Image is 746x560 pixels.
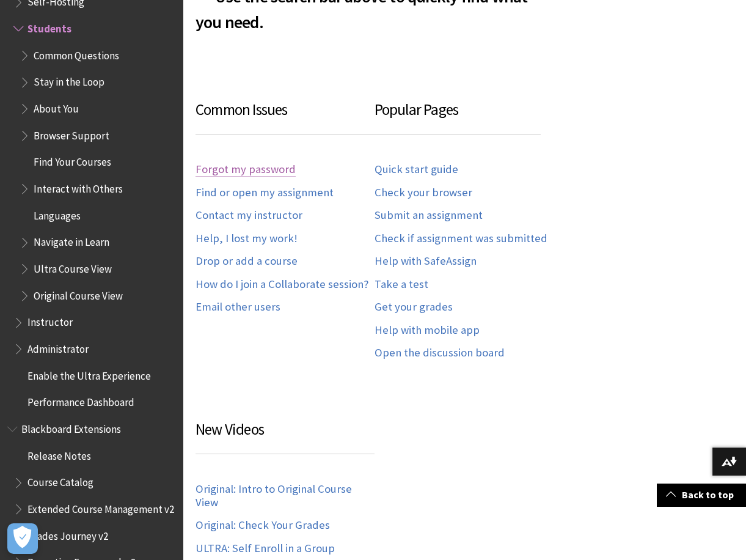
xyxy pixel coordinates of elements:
a: Original: Check Your Grades [196,518,330,532]
h3: Popular Pages [375,98,541,134]
a: ULTRA: Self Enroll in a Group [196,542,335,556]
a: Forgot my password [196,163,296,177]
a: Email other users [196,300,280,314]
a: Quick start guide [375,163,458,177]
a: Take a test [375,278,428,292]
a: Drop or add a course [196,254,298,268]
a: Contact my instructor [196,208,302,223]
h3: Common Issues [196,98,375,134]
span: About You [34,98,79,115]
a: Help, I lost my work! [196,232,298,246]
a: Submit an assignment [375,208,483,223]
a: Find or open my assignment [196,186,334,200]
a: Help with mobile app [375,323,480,337]
span: Original Course View [34,286,123,302]
span: Browser Support [34,125,109,142]
span: Common Questions [34,45,119,62]
a: Get your grades [375,300,453,314]
a: How do I join a Collaborate session? [196,278,368,292]
a: Check if assignment was submitted [375,232,547,246]
span: Release Notes [27,446,91,462]
span: Students [27,18,71,35]
span: Instructor [27,312,73,329]
h3: New Videos [196,418,375,454]
span: Blackboard Extensions [21,419,121,435]
span: Administrator [27,339,89,355]
span: Course Catalog [27,473,93,489]
span: Enable the Ultra Experience [27,366,151,382]
span: Grades Journey v2 [27,526,108,542]
span: Ultra Course View [34,259,112,275]
span: Languages [34,205,81,222]
span: Stay in the Loop [34,72,104,89]
span: Find Your Courses [34,152,111,169]
span: Navigate in Learn [34,232,109,249]
a: Check your browser [375,186,472,200]
a: Back to top [657,484,746,506]
a: Open the discussion board [375,346,505,360]
span: Performance Dashboard [27,392,134,409]
span: Interact with Others [34,179,123,195]
a: Original: Intro to Original Course View [196,482,375,509]
span: Extended Course Management v2 [27,499,174,515]
button: Open Preferences [7,523,38,554]
a: Help with SafeAssign [375,254,477,268]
